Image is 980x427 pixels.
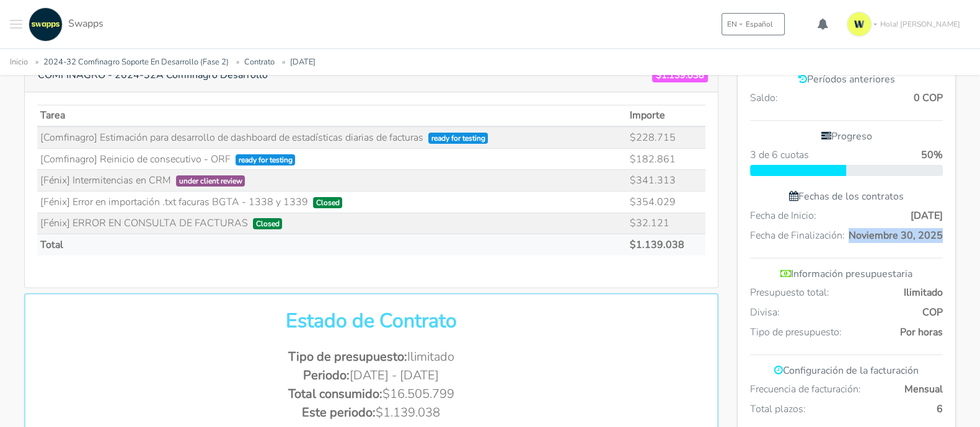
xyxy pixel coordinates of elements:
[288,348,407,365] span: Tipo de presupuesto:
[40,348,702,366] li: Ilimitado
[746,19,773,30] span: Español
[37,191,627,213] td: [Fénix] Error en importación .txt facuras BGTA - 1338 y 1339
[303,367,350,384] span: Periodo:
[302,404,376,421] span: Este periodo:
[627,234,705,255] td: $1.139.038
[911,208,943,223] span: [DATE]
[627,148,705,170] td: $182.861
[43,56,229,68] a: 2024-32 Comfinagro Soporte En Desarrollo (Fase 2)
[849,228,943,243] span: Noviembre 30, 2025
[37,234,627,255] td: Total
[652,68,708,82] span: $1.139.038
[290,56,316,68] a: [DATE]
[750,208,816,223] span: Fecha de Inicio:
[25,7,104,42] a: Swapps
[627,213,705,234] td: $32.121
[842,7,970,42] a: Hola! [PERSON_NAME]
[29,7,63,42] img: swapps-linkedin-v2.jpg
[627,170,705,191] td: $341.313
[922,305,943,320] span: COP
[40,403,702,422] li: $1.139.038
[176,175,245,187] span: under client review
[900,325,943,340] span: Por horas
[750,382,861,397] span: Frecuencia de facturación:
[236,154,296,165] span: ready for testing
[627,105,705,126] th: Importe
[37,213,627,234] td: [Fénix] ERROR EN CONSULTA DE FACTURAS
[750,325,842,340] span: Tipo de presupuesto:
[253,218,283,229] span: Closed
[10,56,28,68] a: Inicio
[914,90,943,105] span: 0 COP
[40,309,702,333] h2: Estado de Contrato
[428,133,488,144] span: ready for testing
[37,105,627,126] th: Tarea
[40,366,702,385] li: [DATE] - [DATE]
[722,13,785,35] button: ENEspañol
[904,382,943,397] span: Mensual
[627,191,705,213] td: $354.029
[750,74,943,86] h6: Períodos anteriores
[750,228,845,243] span: Fecha de Finalización:
[750,268,943,280] h6: Información presupuestaria
[880,19,960,30] span: Hola! [PERSON_NAME]
[288,385,382,402] span: Total consumido:
[750,402,806,416] span: Total plazos:
[40,385,702,403] li: $16.505.799
[37,170,627,191] td: [Fénix] Intermitencias en CRM
[937,402,943,416] span: 6
[313,197,343,208] span: Closed
[921,147,943,162] span: 50%
[750,191,943,203] h6: Fechas de los contratos
[750,285,829,300] span: Presupuesto total:
[10,7,22,42] button: Toggle navigation menu
[904,285,943,300] span: Ilimitado
[627,126,705,148] td: $228.715
[750,131,943,143] h6: Progreso
[37,126,627,148] td: [Comfinagro] Estimación para desarrollo de dashboard de estadísticas diarias de facturas
[750,147,809,162] span: 3 de 6 cuotas
[847,12,872,37] img: isotipo-3-3e143c57.png
[750,90,778,105] span: Saldo:
[244,56,275,68] a: Contrato
[750,365,943,377] h6: Configuración de la facturación
[68,17,104,30] span: Swapps
[37,148,627,170] td: [Comfinagro] Reinicio de consecutivo - ORF
[750,305,780,320] span: Divisa:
